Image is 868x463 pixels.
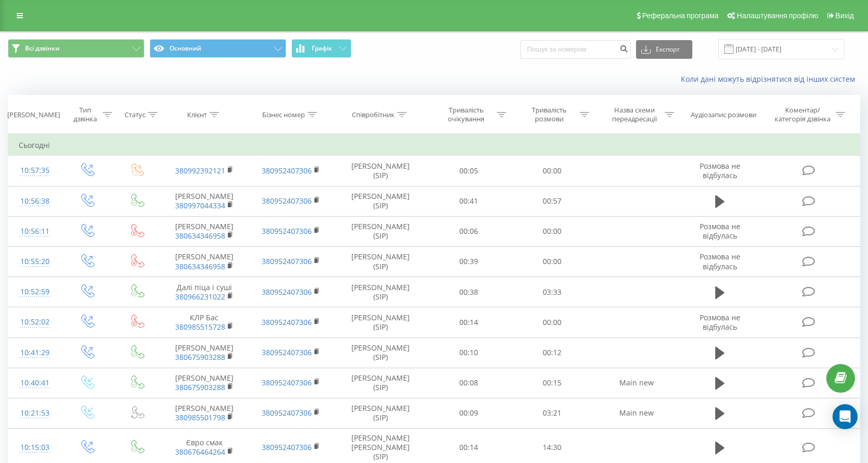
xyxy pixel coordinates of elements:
[19,191,51,211] div: 10:56:38
[438,106,494,123] div: Тривалість очікування
[262,110,305,119] div: Бізнес номер
[521,106,577,123] div: Тривалість розмови
[8,135,860,156] td: Сьогодні
[642,11,719,20] span: Реферальна програма
[427,216,510,246] td: 00:06
[161,216,248,246] td: [PERSON_NAME]
[175,201,225,210] a: 380997044334
[175,292,225,302] a: 380966231022
[187,110,207,119] div: Клієнт
[262,226,312,236] a: 380952407306
[291,39,351,58] button: Графік
[691,110,756,119] div: Аудіозапис розмови
[427,156,510,186] td: 00:05
[19,403,51,423] div: 10:21:53
[520,40,631,59] input: Пошук за номером
[262,166,312,176] a: 380952407306
[262,378,312,387] a: 380952407306
[175,382,225,392] a: 380675903288
[262,408,312,418] a: 380952407306
[334,216,427,246] td: [PERSON_NAME] (SIP)
[681,74,860,84] a: Коли дані можуть відрізнятися вiд інших систем
[427,186,510,216] td: 00:41
[262,287,312,297] a: 380952407306
[312,45,332,52] span: Графік
[19,282,51,302] div: 10:52:59
[593,368,680,398] td: Main new
[427,307,510,337] td: 00:14
[175,322,225,332] a: 380985515728
[700,252,740,271] span: Розмова не відбулась
[175,231,225,241] a: 380634346958
[772,106,833,123] div: Коментар/категорія дзвінка
[262,256,312,266] a: 380952407306
[19,312,51,332] div: 10:52:02
[262,317,312,327] a: 380952407306
[8,39,144,58] button: Всі дзвінки
[25,44,59,53] span: Всі дзвінки
[19,252,51,272] div: 10:55:20
[175,412,225,422] a: 380985501798
[510,277,594,307] td: 03:33
[125,110,145,119] div: Статус
[19,160,51,181] div: 10:57:35
[427,246,510,277] td: 00:39
[7,110,60,119] div: [PERSON_NAME]
[334,186,427,216] td: [PERSON_NAME] (SIP)
[334,337,427,368] td: [PERSON_NAME] (SIP)
[161,277,248,307] td: Далі піца і суші
[150,39,286,58] button: Основний
[334,156,427,186] td: [PERSON_NAME] (SIP)
[161,246,248,277] td: [PERSON_NAME]
[700,312,740,332] span: Розмова не відбулась
[175,352,225,362] a: 380675903288
[70,106,100,123] div: Тип дзвінка
[427,277,510,307] td: 00:38
[161,307,248,337] td: КЛР Бас
[334,277,427,307] td: [PERSON_NAME] (SIP)
[510,246,594,277] td: 00:00
[510,216,594,246] td: 00:00
[161,337,248,368] td: [PERSON_NAME]
[510,398,594,428] td: 03:21
[352,110,395,119] div: Співробітник
[175,166,225,176] a: 380992392121
[334,368,427,398] td: [PERSON_NAME] (SIP)
[262,347,312,357] a: 380952407306
[700,221,740,241] span: Розмова не відбулась
[510,156,594,186] td: 00:00
[510,368,594,398] td: 00:15
[510,337,594,368] td: 00:12
[334,398,427,428] td: [PERSON_NAME] (SIP)
[175,447,225,457] a: 380676464264
[19,343,51,363] div: 10:41:29
[262,442,312,452] a: 380952407306
[19,221,51,242] div: 10:56:11
[737,11,818,20] span: Налаштування профілю
[19,373,51,393] div: 10:40:41
[19,437,51,458] div: 10:15:03
[636,40,692,59] button: Експорт
[262,196,312,206] a: 380952407306
[175,261,225,271] a: 380634346958
[161,398,248,428] td: [PERSON_NAME]
[836,11,854,20] span: Вихід
[593,398,680,428] td: Main new
[161,368,248,398] td: [PERSON_NAME]
[161,186,248,216] td: [PERSON_NAME]
[427,398,510,428] td: 00:09
[510,186,594,216] td: 00:57
[700,161,740,180] span: Розмова не відбулась
[334,307,427,337] td: [PERSON_NAME] (SIP)
[427,337,510,368] td: 00:10
[427,368,510,398] td: 00:08
[334,246,427,277] td: [PERSON_NAME] (SIP)
[606,106,662,123] div: Назва схеми переадресації
[833,404,858,429] div: Open Intercom Messenger
[510,307,594,337] td: 00:00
